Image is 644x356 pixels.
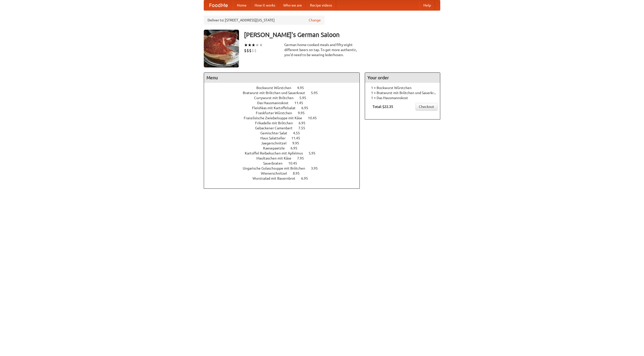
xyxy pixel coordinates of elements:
a: Jaegerschnitzel 9.95 [261,141,308,145]
a: Wienerschnitzel 8.95 [261,171,309,175]
a: Change [309,18,321,23]
span: Französische Zwiebelsuppe mit Käse [244,116,307,120]
a: Currywurst mit Brötchen 5.95 [254,96,315,100]
span: Bratwurst mit Brötchen und Sauerkraut [243,91,310,95]
a: Kaesepaetzle 6.95 [263,146,307,150]
li: ★ [252,42,255,48]
a: Sauerbraten 10.45 [263,161,306,165]
span: 10.45 [288,161,302,165]
a: Help [419,0,435,10]
div: German home-cooked meals and fifty-eight different beers on tap. To get more authentic, you'd nee... [284,42,360,57]
span: Fleishkas mit Kartoffelsalat [252,106,301,110]
a: How it works [251,0,279,10]
span: Sauerbraten [263,161,288,165]
a: FoodMe [204,0,233,10]
a: Home [233,0,251,10]
span: Gebackener Camenbert [255,126,298,130]
a: Ungarische Gulaschsuppe mit Brötchen 3.95 [243,166,327,170]
span: 6.95 [301,176,313,180]
span: Bockwurst Würstchen [256,86,296,90]
li: 1 × Bratwurst mit Brötchen und Sauerkraut [368,90,437,95]
li: $ [254,48,257,53]
span: Kartoffel Reibekuchen mit Apfelmus [245,151,308,155]
span: 6.95 [291,146,302,150]
span: 7.55 [298,126,310,130]
a: Maultaschen mit Käse 7.95 [256,156,313,160]
span: 11.45 [294,101,308,105]
span: 11.45 [291,136,305,140]
span: Frikadelle mit Brötchen [255,121,298,125]
li: $ [252,48,254,53]
a: Frikadelle mit Brötchen 6.95 [255,121,315,125]
span: 5.95 [309,151,320,155]
a: Bratwurst mit Brötchen und Sauerkraut 5.95 [243,91,327,95]
span: 7.95 [297,156,309,160]
span: Jaegerschnitzel [261,141,292,145]
a: Recipe videos [306,0,336,10]
li: $ [249,48,252,53]
span: Haus Salatteller [260,136,291,140]
span: 4.95 [297,86,309,90]
h4: Menu [204,73,359,83]
span: Das Hausmannskost [257,101,294,105]
li: 1 × Das Hausmannskost [368,95,437,100]
span: Ungarische Gulaschsuppe mit Brötchen [243,166,310,170]
a: Frankfurter Würstchen 9.95 [256,111,314,115]
li: 1 × Bockwurst Würstchen [368,85,437,90]
span: Gemischter Salat [260,131,292,135]
span: 9.95 [298,111,310,115]
span: 8.95 [293,171,305,175]
li: ★ [255,42,259,48]
span: 4.55 [293,131,305,135]
li: ★ [259,42,263,48]
span: 5.95 [299,96,311,100]
div: Deliver to: [STREET_ADDRESS][US_STATE] [204,16,325,25]
img: angular.jpg [204,30,239,67]
a: Who we are [279,0,306,10]
span: 10.45 [308,116,322,120]
span: 5.95 [311,91,323,95]
a: Gebackener Camenbert 7.55 [255,126,314,130]
a: Das Hausmannskost 11.45 [257,101,312,105]
span: Kaesepaetzle [263,146,290,150]
a: Wurstsalad mit Bauernbrot 6.95 [253,176,317,180]
a: Checkout [416,103,437,110]
span: Maultaschen mit Käse [256,156,296,160]
h4: Your order [365,73,440,83]
li: ★ [248,42,252,48]
span: Wurstsalad mit Bauernbrot [253,176,300,180]
li: $ [244,48,247,53]
span: 9.95 [292,141,304,145]
span: 6.95 [301,106,313,110]
h3: [PERSON_NAME]'s German Saloon [244,30,440,40]
span: 3.95 [311,166,323,170]
span: Currywurst mit Brötchen [254,96,299,100]
a: Bockwurst Würstchen 4.95 [256,86,313,90]
a: Fleishkas mit Kartoffelsalat 6.95 [252,106,317,110]
span: Frankfurter Würstchen [256,111,297,115]
b: Total: $22.35 [373,105,393,109]
a: Kartoffel Reibekuchen mit Apfelmus 5.95 [245,151,325,155]
a: Gemischter Salat 4.55 [260,131,309,135]
span: 6.95 [299,121,310,125]
a: Französische Zwiebelsuppe mit Käse 10.45 [244,116,326,120]
a: Haus Salatteller 11.45 [260,136,309,140]
li: $ [247,48,249,53]
li: ★ [244,42,248,48]
span: Wienerschnitzel [261,171,292,175]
